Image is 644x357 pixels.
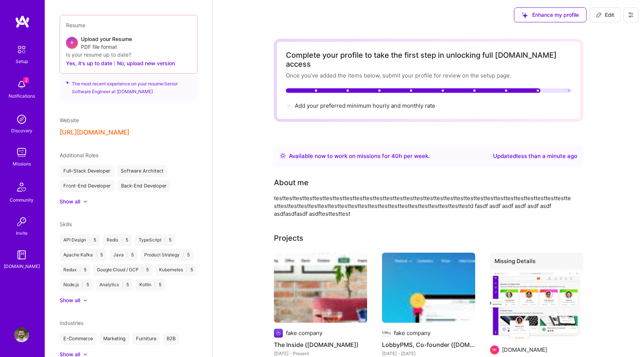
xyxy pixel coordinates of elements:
[490,345,499,354] img: Company logo
[110,249,138,261] div: Java 5
[16,57,28,65] div: Setup
[164,237,166,243] span: |
[590,7,621,22] button: Edit
[60,320,83,326] span: Industries
[60,279,93,291] div: Node.js 5
[186,267,187,273] span: |
[274,177,309,188] div: Tell us a little about yourself
[155,264,197,276] div: Kubernetes 5
[121,237,123,243] span: |
[286,329,322,337] div: fake company
[490,269,583,339] img: A.Team
[394,329,430,337] div: fake company
[66,80,69,85] i: icon SuggestedTeams
[60,180,114,192] div: Front-End Developer
[295,102,435,109] span: Add your preferred minimum hourly and monthly rate
[117,180,170,192] div: Back-End Developer
[280,153,286,159] img: Availability
[66,59,112,67] button: Yes, it's up to date
[117,165,167,177] div: Software Architect
[14,247,29,262] img: guide book
[4,262,40,270] div: [DOMAIN_NAME]
[127,252,128,258] span: |
[274,233,303,244] div: Projects
[154,282,156,288] span: |
[382,340,475,350] h4: LobbyPMS, Co-founder ([DOMAIN_NAME])
[274,329,283,338] img: Company logo
[183,252,184,258] span: |
[274,253,367,323] img: The Inside (theinside.com)
[70,38,74,46] span: +
[274,194,572,218] div: testtesttesttesttesttesttesttesttesttesttesttesttesttesttesttesttesttesttesttesttesttesttesttestt...
[103,234,132,246] div: Redis 5
[141,249,193,261] div: Product Strategy 5
[14,42,29,57] img: setup
[114,59,116,67] span: |
[14,145,29,160] img: teamwork
[10,196,34,204] div: Community
[16,229,28,237] div: Invite
[274,177,309,188] div: About me
[81,43,132,51] span: PDF file format
[14,214,29,229] img: Invite
[13,178,31,196] img: Community
[9,92,35,100] div: Notifications
[14,112,29,127] img: discovery
[60,198,80,205] div: Show all
[135,234,175,246] div: TypeScript 5
[596,11,614,19] span: Edit
[493,152,577,161] div: Updated less than a minute ago
[286,72,571,79] div: Once you’ve added the items below, submit your profile for review on the setup page.
[60,249,107,261] div: Apache Kafka 5
[522,11,579,19] span: Enhance my profile
[66,35,191,51] div: +Upload your ResumePDF file format
[522,12,528,18] i: icon SuggestedTeams
[382,253,475,323] img: LobbyPMS, Co-founder (lobbypms.com)
[100,333,129,345] div: Marketing
[60,234,100,246] div: API Design 5
[274,340,367,350] h4: The Inside ([DOMAIN_NAME])
[490,253,583,272] div: Missing Details
[11,127,32,135] div: Discovery
[382,329,391,338] img: Company logo
[93,264,152,276] div: Google Cloud / GCP 5
[132,333,160,345] div: Furniture
[60,69,198,101] div: The most recent experience on your resume: Senior Software Engineer at [DOMAIN_NAME]
[96,252,97,258] span: |
[96,279,133,291] div: Analytics 5
[12,327,31,342] a: User Avatar
[60,152,98,158] span: Additional Roles
[89,237,91,243] span: |
[289,152,430,161] div: Available now to work on missions for h per week .
[142,267,143,273] span: |
[14,77,29,92] img: bell
[391,152,399,159] span: 40
[15,15,30,28] img: logo
[60,333,97,345] div: E-Commerce
[66,22,85,28] span: Resume
[60,117,79,123] span: Website
[286,51,571,69] div: Complete your profile to take the first step in unlocking full [DOMAIN_NAME] access
[82,282,83,288] span: |
[502,346,547,354] div: [DOMAIN_NAME]
[60,129,129,136] button: [URL][DOMAIN_NAME]
[60,165,114,177] div: Full-Stack Developer
[79,267,81,273] span: |
[60,221,72,227] span: Skills
[14,327,29,342] img: User Avatar
[60,297,80,304] div: Show all
[163,333,179,345] div: B2B
[136,279,165,291] div: Kotlin 5
[122,282,123,288] span: |
[514,7,587,22] button: Enhance my profile
[23,77,29,83] span: 2
[117,59,175,67] button: No, upload new version
[60,264,90,276] div: Redux 5
[66,51,191,59] div: Is your resume up to date?
[13,160,31,168] div: Missions
[81,35,132,51] div: Upload your Resume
